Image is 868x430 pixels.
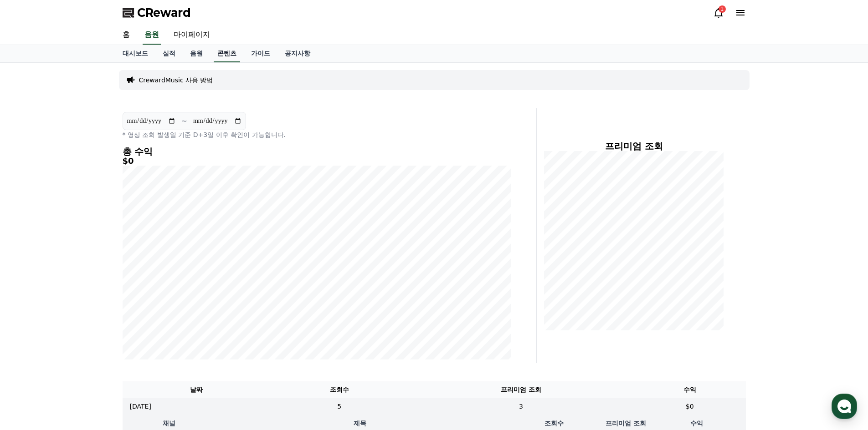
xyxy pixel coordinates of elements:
[713,7,724,18] a: 1
[214,45,240,62] a: 콘텐츠
[634,398,746,415] td: $0
[270,398,408,415] td: 5
[130,402,151,411] p: [DATE]
[3,288,60,311] a: 홈
[141,302,152,309] span: 설정
[408,381,634,398] th: 프리미엄 조회
[183,45,210,62] a: 음원
[408,398,634,415] td: 3
[115,45,155,62] a: 대시보드
[139,76,213,85] a: CrewardMusic 사용 방법
[123,130,511,139] p: * 영상 조회 발생일 기준 D+3일 이후 확인이 가능합니다.
[277,45,318,62] a: 공지사항
[137,5,191,20] span: CReward
[123,5,191,20] a: CReward
[123,381,271,398] th: 날짜
[155,45,183,62] a: 실적
[143,25,161,45] a: 음원
[544,141,724,151] h4: 프리미엄 조회
[123,157,511,166] h5: $0
[244,45,277,62] a: 가이드
[634,381,746,398] th: 수익
[83,303,94,310] span: 대화
[719,5,726,13] div: 1
[29,302,34,309] span: 홈
[166,25,217,45] a: 마이페이지
[270,381,408,398] th: 조회수
[115,25,137,45] a: 홈
[123,147,511,157] h4: 총 수익
[181,116,187,126] p: ~
[60,288,118,311] a: 대화
[118,288,175,311] a: 설정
